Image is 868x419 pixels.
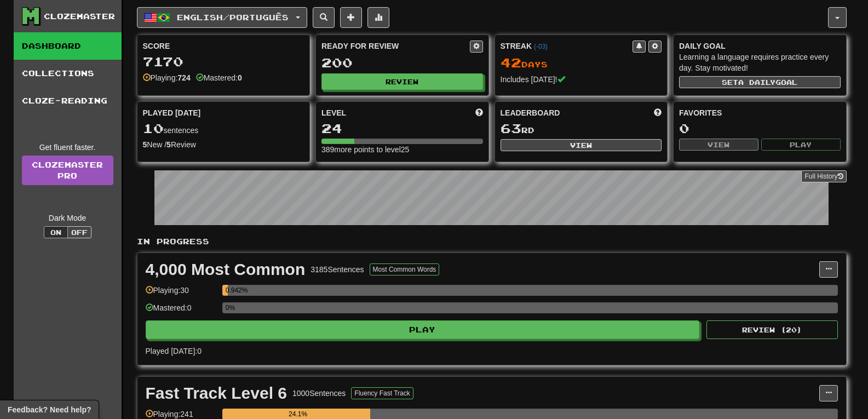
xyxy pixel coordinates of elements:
[14,87,122,114] a: Cloze-Reading
[534,43,548,50] a: (-03)
[370,263,440,275] button: Most Common Words
[340,7,362,28] button: Add sentence to collection
[501,56,662,70] div: Day s
[679,76,841,88] button: Seta dailygoal
[137,236,847,247] p: In Progress
[14,32,122,60] a: Dashboard
[292,388,346,399] div: 1000 Sentences
[22,156,113,185] a: ClozemasterPro
[801,170,846,182] button: Full History
[501,41,633,51] div: Streak
[177,73,190,82] strong: 724
[22,142,113,153] div: Get fluent faster.
[501,107,560,118] span: Leaderboard
[501,122,662,136] div: rd
[321,122,483,135] div: 24
[761,139,841,151] button: Play
[143,122,304,136] div: sentences
[14,60,122,87] a: Collections
[143,120,164,136] span: 10
[226,285,228,296] div: 0.942%
[654,107,662,118] span: This week in points, UTC
[313,7,335,28] button: Search sentences
[196,72,242,83] div: Mastered:
[311,264,364,275] div: 3185 Sentences
[8,404,91,415] span: Open feedback widget
[146,385,288,401] div: Fast Track Level 6
[679,107,841,118] div: Favorites
[706,320,838,339] button: Review (20)
[738,78,775,86] span: a daily
[143,41,304,51] div: Score
[679,139,758,151] button: View
[146,261,306,278] div: 4,000 Most Common
[143,107,201,118] span: Played [DATE]
[146,347,202,355] span: Played [DATE]: 0
[351,387,413,399] button: Fluency Fast Track
[166,140,171,149] strong: 5
[22,213,113,223] div: Dark Mode
[146,285,217,303] div: Playing: 30
[137,7,307,28] button: English/Português
[501,139,662,151] button: View
[321,73,483,90] button: Review
[501,74,662,85] div: Includes [DATE]!
[679,122,841,135] div: 0
[143,55,304,68] div: 7170
[143,140,147,149] strong: 5
[321,56,483,70] div: 200
[238,73,242,82] strong: 0
[475,107,483,118] span: Score more points to level up
[44,11,115,22] div: Clozemaster
[679,51,841,73] div: Learning a language requires practice every day. Stay motivated!
[143,139,304,150] div: New / Review
[501,120,521,136] span: 63
[321,144,483,155] div: 389 more points to level 25
[321,41,470,51] div: Ready for Review
[44,226,68,238] button: On
[367,7,389,28] button: More stats
[177,13,289,22] span: English / Português
[146,302,217,320] div: Mastered: 0
[501,55,521,70] span: 42
[679,41,841,51] div: Daily Goal
[146,320,700,339] button: Play
[321,107,346,118] span: Level
[67,226,91,238] button: Off
[143,72,191,83] div: Playing:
